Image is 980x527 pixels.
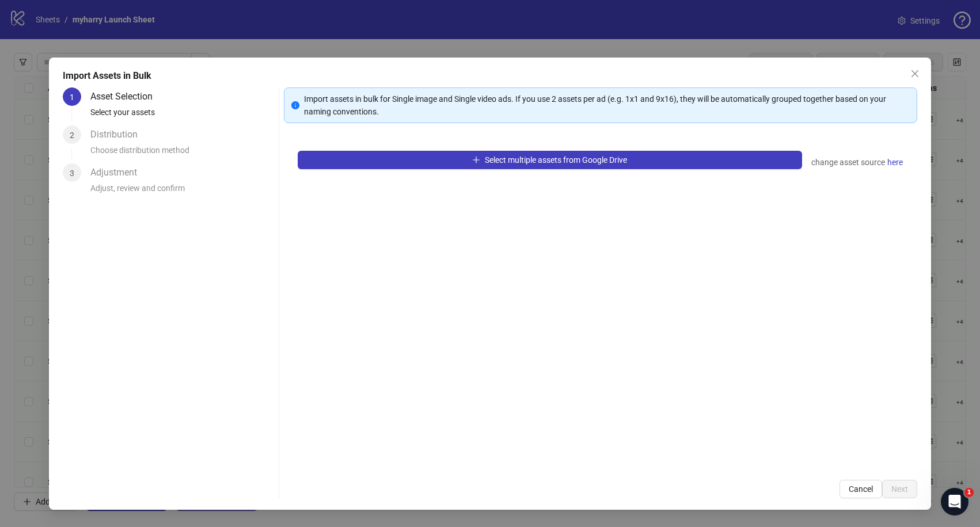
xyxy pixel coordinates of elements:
div: Import Assets in Bulk [63,69,917,83]
span: 1 [70,93,74,102]
span: 1 [964,488,974,497]
span: close [910,69,920,78]
button: Cancel [840,480,882,498]
div: Adjustment [90,163,146,182]
button: Close [906,64,924,83]
div: Select your assets [90,106,274,125]
iframe: Intercom live chat [941,488,968,515]
div: change asset source [811,155,903,169]
span: 3 [70,169,74,178]
div: Distribution [90,125,147,144]
span: Select multiple assets from Google Drive [485,155,627,165]
span: Cancel [849,484,873,494]
button: Select multiple assets from Google Drive [298,151,802,169]
a: here [887,155,903,169]
div: Choose distribution method [90,144,274,163]
div: Import assets in bulk for Single image and Single video ads. If you use 2 assets per ad (e.g. 1x1... [304,93,910,118]
span: plus [472,156,480,164]
span: info-circle [291,101,299,109]
button: Next [882,480,917,498]
span: here [887,156,903,169]
div: Adjust, review and confirm [90,182,274,201]
div: Asset Selection [90,87,162,106]
span: 2 [70,131,74,140]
